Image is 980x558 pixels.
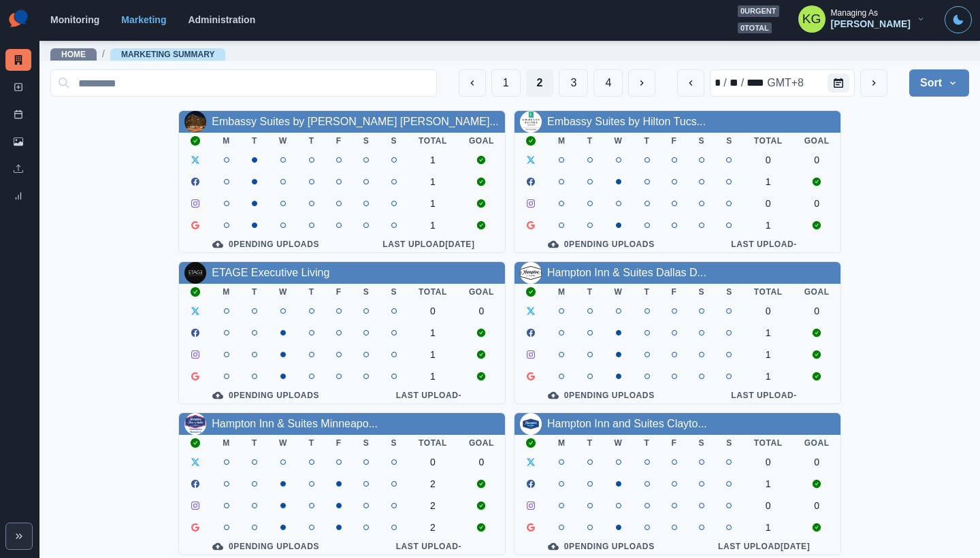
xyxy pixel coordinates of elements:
button: Previous [459,69,486,97]
img: 104071025168893 [184,262,206,284]
a: Home [61,50,86,59]
button: previous [677,69,704,97]
th: Total [408,435,458,451]
th: Total [408,284,458,300]
div: 0 [754,306,783,316]
a: Uploads [5,158,31,180]
th: M [547,435,576,451]
div: 0 Pending Uploads [190,541,342,552]
th: T [576,133,604,149]
a: Administration [188,14,255,25]
th: T [576,284,604,300]
th: W [604,133,634,149]
a: Marketing Summary [121,50,215,59]
div: 0 [804,198,830,209]
div: Last Upload - [699,239,830,250]
div: month [713,75,722,91]
th: S [688,284,716,300]
div: 0 [804,457,830,467]
th: T [634,284,661,300]
div: 0 Pending Uploads [525,239,677,250]
th: F [661,435,688,451]
th: S [380,133,408,149]
th: S [715,284,743,300]
th: Total [408,133,458,149]
div: 0 [419,306,447,316]
th: Goal [794,435,840,451]
div: 0 [469,306,494,316]
th: S [353,133,380,149]
th: Goal [458,133,505,149]
div: 0 [469,457,494,467]
th: Goal [458,284,505,300]
div: 1 [419,176,447,187]
th: S [688,435,716,451]
a: Marketing Summary [5,49,31,71]
th: S [353,284,380,300]
a: Embassy Suites by [PERSON_NAME] [PERSON_NAME]... [212,116,498,127]
div: 1 [754,220,783,231]
button: Page 4 [593,69,623,97]
nav: breadcrumb [50,47,225,61]
div: 1 [419,220,447,231]
div: Last Upload - [699,390,830,401]
th: T [576,435,604,451]
th: W [268,435,298,451]
span: 0 total [738,22,772,34]
div: year [745,75,766,91]
th: S [380,284,408,300]
th: T [298,133,325,149]
div: 0 [804,306,830,316]
span: 0 urgent [738,5,779,17]
div: 1 [754,349,783,360]
button: Managing As[PERSON_NAME] [787,5,936,33]
a: ETAGE Executive Living [212,267,329,278]
button: next [860,69,887,97]
th: W [268,133,298,149]
div: Katrina Gallardo [802,3,821,35]
a: Marketing [121,14,166,25]
div: Last Upload - [363,390,494,401]
th: T [241,435,268,451]
th: T [298,435,325,451]
div: 1 [754,522,783,533]
img: 1589930544578853 [184,413,206,435]
div: [PERSON_NAME] [831,18,911,30]
th: T [241,284,268,300]
th: S [688,133,716,149]
button: Page 3 [559,69,588,97]
button: Toggle Mode [945,6,972,33]
div: 0 [754,154,783,165]
th: W [604,435,634,451]
button: Calendar [828,73,849,93]
span: / [102,47,105,61]
th: T [634,435,661,451]
button: Next Media [628,69,655,97]
div: 0 [419,457,447,467]
div: day [728,75,740,91]
th: T [298,284,325,300]
div: Managing As [831,8,878,18]
div: 0 [754,457,783,467]
div: Last Upload - [363,541,494,552]
button: Page 1 [491,69,521,97]
a: Monitoring [50,14,99,25]
div: Last Upload [DATE] [363,239,494,250]
th: F [325,133,353,149]
th: M [547,133,576,149]
th: M [212,435,241,451]
th: Total [743,284,794,300]
th: S [715,133,743,149]
div: 1 [754,478,783,489]
a: Hampton Inn & Suites Minneapo... [212,418,378,429]
div: 0 Pending Uploads [525,390,677,401]
div: 1 [419,327,447,338]
th: Total [743,435,794,451]
th: F [325,435,353,451]
div: / [722,75,728,91]
div: 1 [754,176,783,187]
th: S [353,435,380,451]
div: Last Upload [DATE] [699,541,830,552]
th: F [661,284,688,300]
div: 1 [754,327,783,338]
